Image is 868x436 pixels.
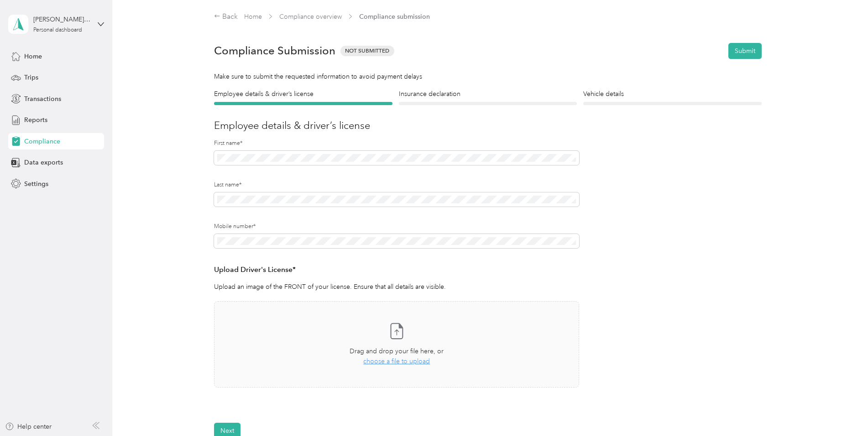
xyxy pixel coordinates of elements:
[214,181,579,189] label: Last name*
[350,347,444,355] span: Drag and drop your file here, or
[24,115,47,125] span: Reports
[33,15,90,24] div: [PERSON_NAME][EMAIL_ADDRESS][PERSON_NAME][DOMAIN_NAME]
[214,302,579,387] span: Drag and drop your file here, orchoose a file to upload
[24,137,60,146] span: Compliance
[214,89,392,99] h4: Employee details & driver’s license
[214,139,579,148] label: First name*
[24,52,42,61] span: Home
[33,27,82,33] div: Personal dashboard
[24,158,63,167] span: Data exports
[214,264,579,276] h3: Upload Driver's License*
[5,422,52,431] button: Help center
[583,89,762,99] h4: Vehicle details
[363,357,430,365] span: choose a file to upload
[817,385,868,436] iframe: Everlance-gr Chat Button Frame
[214,11,238,22] div: Back
[399,89,577,99] h4: Insurance declaration
[24,94,61,104] span: Transactions
[24,73,38,82] span: Trips
[24,179,48,189] span: Settings
[340,46,394,56] span: Not Submitted
[728,43,762,59] button: Submit
[214,118,762,133] h3: Employee details & driver’s license
[359,12,430,21] span: Compliance submission
[214,223,579,231] label: Mobile number*
[244,13,262,21] a: Home
[214,44,335,57] h1: Compliance Submission
[279,13,342,21] a: Compliance overview
[214,282,579,292] p: Upload an image of the FRONT of your license. Ensure that all details are visible.
[214,72,762,81] div: Make sure to submit the requested information to avoid payment delays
